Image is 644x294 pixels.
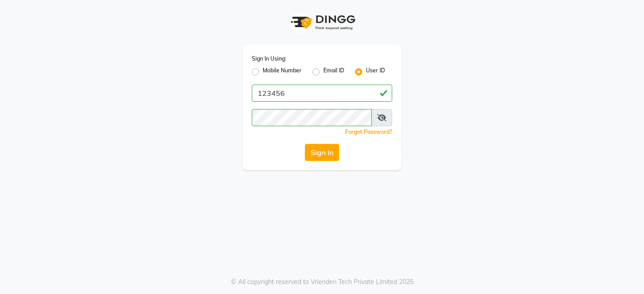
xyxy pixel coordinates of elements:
a: Forgot Password? [345,128,392,135]
input: Username [252,85,392,102]
input: Username [252,109,372,126]
label: Sign In Using: [252,55,286,63]
label: User ID [366,66,385,77]
img: logo1.svg [286,9,358,36]
button: Sign In [305,144,339,161]
label: Email ID [323,66,344,77]
label: Mobile Number [263,66,302,77]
